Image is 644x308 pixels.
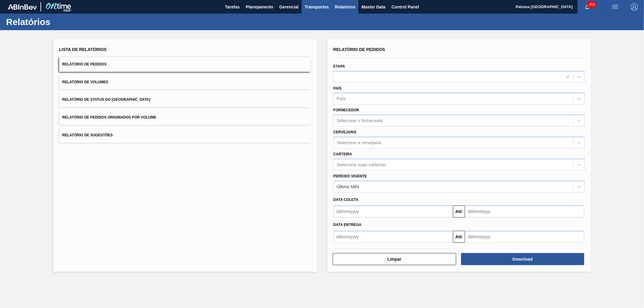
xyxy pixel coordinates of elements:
[631,3,638,11] img: Logout
[461,253,585,265] button: Download
[246,3,273,11] span: Planejamento
[337,140,381,145] div: Selecione a cervejaria
[62,97,150,102] span: Relatório de Status do [GEOGRAPHIC_DATA]
[225,3,240,11] span: Tarefas
[59,110,311,125] button: Relatório de Pedidos Originados por Volume
[62,62,107,66] span: Relatório de Pedidos
[333,231,453,243] input: dd/mm/yyyy
[333,130,357,134] label: Cervejaria
[279,3,299,11] span: Gerencial
[335,3,355,11] span: Relatórios
[337,96,346,101] div: País
[59,47,107,52] span: Lista de Relatórios
[62,115,156,119] span: Relatório de Pedidos Originados por Volume
[59,92,311,107] button: Relatório de Status do [GEOGRAPHIC_DATA]
[62,133,113,137] span: Relatório de Sugestões
[305,3,329,11] span: Transportes
[392,3,419,11] span: Control Panel
[59,57,311,72] button: Relatório de Pedidos
[333,64,345,68] label: Etapa
[8,4,37,10] img: TNhmsLtSVTkK8tSr43FrP2fwEKptu5GPRR3wAAAABJRU5ErkJggg==
[333,205,453,218] input: dd/mm/yyyy
[453,231,465,243] button: Até
[465,205,585,218] input: dd/mm/yyyy
[337,118,383,123] div: Selecione o fornecedor
[453,205,465,218] button: Até
[333,152,352,156] label: Carteira
[578,3,597,11] button: Notificações
[361,3,385,11] span: Master Data
[62,80,108,84] span: Relatório de Volumes
[337,184,359,189] div: Último Mês
[333,223,361,227] span: Data entrega
[333,253,456,265] button: Limpar
[611,3,619,11] img: userActions
[465,231,585,243] input: dd/mm/yyyy
[333,47,385,52] span: Relatório de Pedidos
[6,18,113,25] h1: Relatórios
[333,174,367,178] label: Período Vigente
[59,75,311,90] button: Relatório de Volumes
[333,108,359,112] label: Fornecedor
[333,86,341,90] label: País
[337,162,386,167] div: Selecione suas carteiras
[333,198,358,202] span: Data coleta
[59,128,311,143] button: Relatório de Sugestões
[588,1,596,8] span: 453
